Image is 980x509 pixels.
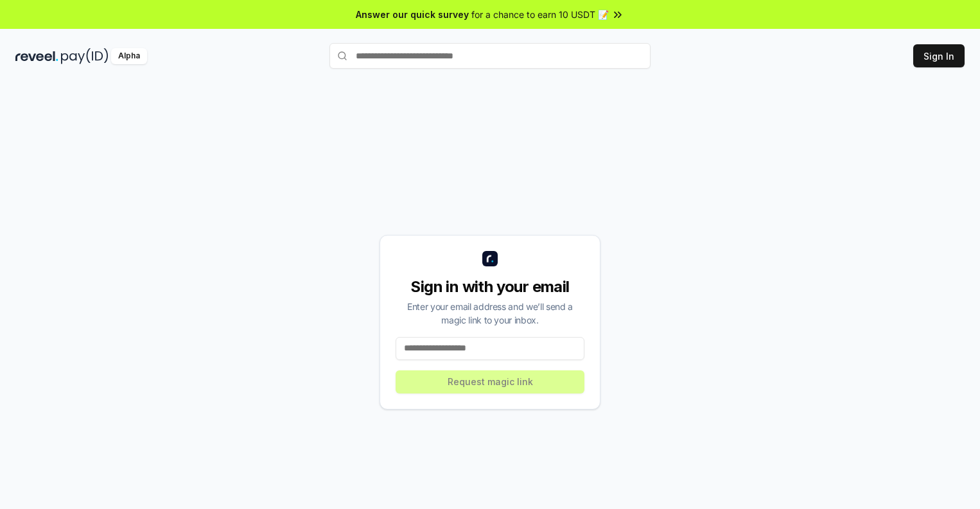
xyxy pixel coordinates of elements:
[913,44,965,67] button: Sign In
[356,8,469,21] span: Answer our quick survey
[396,277,584,297] div: Sign in with your email
[482,251,498,266] img: logo_small
[15,48,58,64] img: reveel_dark
[396,300,584,327] div: Enter your email address and we’ll send a magic link to your inbox.
[61,48,109,64] img: pay_id
[471,8,609,21] span: for a chance to earn 10 USDT 📝
[111,48,147,64] div: Alpha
